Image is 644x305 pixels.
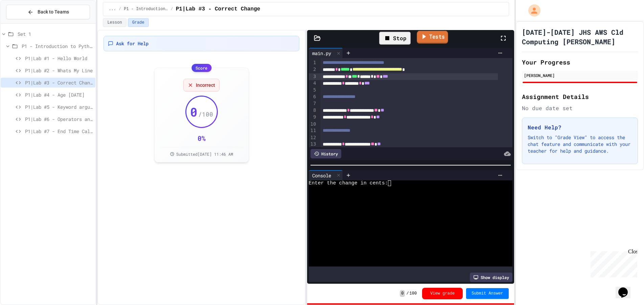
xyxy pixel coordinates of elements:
div: main.py [309,50,335,57]
span: / 100 [198,109,213,119]
div: My Account [521,3,542,18]
span: P1|Lab #7 - End Time Calculation [25,128,93,135]
div: Show display [470,273,512,282]
span: 0 [190,105,198,119]
span: Incorrect [196,82,215,88]
div: 8 [309,107,317,114]
span: Ask for Help [116,40,148,47]
span: / [171,6,173,12]
div: 11 [309,127,317,134]
button: Grade [128,18,149,27]
span: Enter the change in cents: [309,180,388,186]
h2: Assignment Details [522,92,638,101]
a: Tests [417,31,448,44]
h1: [DATE]-[DATE] JHS AWS Cld Computing [PERSON_NAME] [522,27,638,46]
span: P1|Lab #4 - Age [DATE] [25,91,93,98]
iframe: chat widget [616,278,637,298]
div: Console [309,170,343,180]
div: 0 % [198,133,206,143]
div: 6 [309,94,317,100]
div: 13 [309,141,317,148]
div: Console [309,172,335,179]
div: 3 [309,73,317,80]
div: 1 [309,59,317,66]
div: 2 [309,66,317,73]
span: P1 - Introduction to Python [22,43,93,50]
span: P1|Lab #6 - Operators and Expressions Lab [25,116,93,123]
div: 12 [309,134,317,141]
div: Score [191,64,211,72]
span: P1|Lab #3 - Correct Change [176,5,260,13]
div: No due date set [522,104,638,112]
span: P1|Lab #3 - Correct Change [25,79,93,86]
span: / [406,291,409,296]
span: Set 1 [18,30,93,37]
iframe: chat widget [588,249,637,277]
button: View grade [422,288,463,299]
div: main.py [309,48,343,58]
span: Submitted [DATE] 11:46 AM [176,151,233,157]
p: Switch to "Grade View" to access the chat feature and communicate with your teacher for help and ... [528,134,632,154]
span: Back to Teams [38,8,69,16]
span: 100 [410,291,417,296]
div: 5 [309,87,317,94]
span: Submit Answer [471,291,503,296]
button: Lesson [103,18,126,27]
span: P1|Lab #2 - Whats My Line [25,67,93,74]
div: History [310,149,341,158]
div: Chat with us now!Close [3,3,47,43]
div: 7 [309,100,317,107]
span: P1|Lab #1 - Hello World [25,55,93,62]
h2: Your Progress [522,57,638,67]
button: Submit Answer [466,288,509,299]
div: 10 [309,121,317,128]
h3: Need Help? [528,123,632,131]
div: Stop [379,32,411,45]
div: [PERSON_NAME] [524,72,636,78]
span: / [119,6,121,12]
button: Back to Teams [6,5,90,19]
div: 4 [309,80,317,87]
span: 0 [400,290,405,297]
span: P1 - Introduction to Python [124,6,168,12]
div: 9 [309,114,317,121]
span: ... [109,6,116,12]
span: P1|Lab #5 - Keyword arguments in print [25,103,93,110]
